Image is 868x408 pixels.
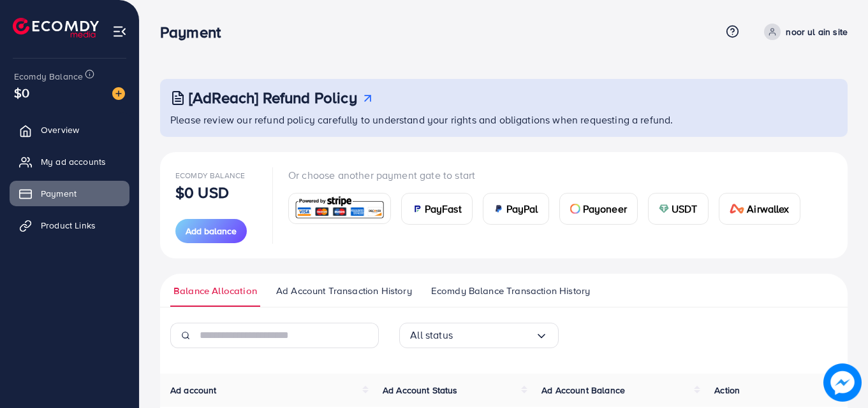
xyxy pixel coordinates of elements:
[189,88,357,107] h3: [AdReach] Refund Policy
[10,213,129,238] a: Product Links
[412,204,422,214] img: card
[759,24,848,40] a: noor ul ain site
[14,70,83,83] span: Ecomdy Balance
[714,384,740,397] span: Action
[175,185,229,200] p: $0 USD
[41,155,106,168] span: My ad accounts
[730,204,745,214] img: card
[288,193,391,224] a: card
[160,23,231,41] h3: Payment
[823,363,862,402] img: image
[14,83,29,102] span: $0
[41,219,96,232] span: Product Links
[288,167,811,183] p: Or choose another payment gate to start
[483,193,549,225] a: cardPayPal
[541,384,625,397] span: Ad Account Balance
[559,193,638,225] a: cardPayoneer
[10,181,129,206] a: Payment
[186,225,237,237] span: Add balance
[175,170,245,181] span: Ecomdy Balance
[494,204,504,214] img: card
[672,201,698,216] span: USDT
[648,193,709,225] a: cardUSDT
[173,284,257,298] span: Balance Allocation
[719,193,800,225] a: cardAirwallex
[410,325,453,345] span: All status
[506,201,538,216] span: PayPal
[747,201,789,216] span: Airwallex
[112,24,127,39] img: menu
[401,193,473,225] a: cardPayFast
[570,204,580,214] img: card
[583,201,627,216] span: Payoneer
[10,149,129,174] a: My ad accounts
[41,187,77,200] span: Payment
[13,18,99,38] img: logo
[170,112,840,127] p: Please review our refund policy carefully to understand your rights and obligations when requesti...
[175,219,247,243] button: Add balance
[41,123,79,136] span: Overview
[431,284,590,298] span: Ecomdy Balance Transaction History
[786,24,848,39] p: noor ul ain site
[276,284,412,298] span: Ad Account Transaction History
[383,384,458,397] span: Ad Account Status
[399,323,559,348] div: Search for option
[293,195,386,222] img: card
[170,384,217,397] span: Ad account
[659,204,669,214] img: card
[10,117,129,143] a: Overview
[425,201,462,216] span: PayFast
[112,87,125,100] img: image
[453,325,535,345] input: Search for option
